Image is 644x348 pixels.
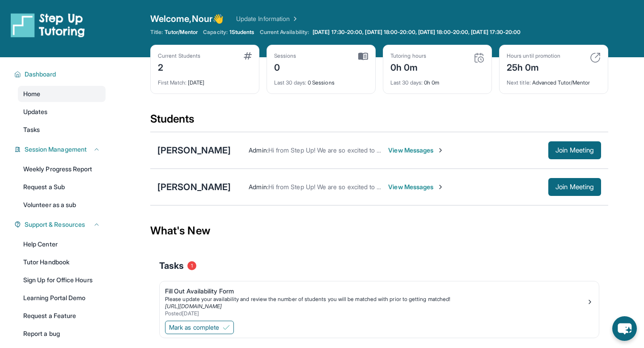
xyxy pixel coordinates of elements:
img: card [590,52,601,63]
span: Updates [23,107,48,116]
span: Dashboard [25,70,56,79]
div: Sessions [274,52,297,59]
a: Help Center [18,236,106,252]
a: Fill Out Availability FormPlease update your availability and review the number of students you w... [160,281,599,319]
div: 0h 0m [390,74,484,86]
a: Report a bug [18,326,106,342]
img: card [474,52,484,63]
div: Current Students [158,52,200,59]
span: Tasks [159,259,184,272]
button: Session Management [21,145,100,154]
img: Chevron Right [290,14,299,23]
button: chat-button [612,316,637,341]
span: Home [23,89,40,98]
div: 2 [158,59,200,74]
span: Tutor/Mentor [165,29,198,36]
span: Next title : [507,79,531,86]
span: 1 [187,261,196,270]
button: Dashboard [21,70,100,79]
a: Update Information [236,14,299,23]
div: [PERSON_NAME] [157,181,231,193]
span: Admin : [249,183,268,191]
div: 0 Sessions [274,74,368,86]
button: Mark as complete [165,321,234,334]
span: Last 30 days : [274,79,306,86]
span: Current Availability: [260,29,309,36]
div: Tutoring hours [390,52,426,59]
div: [DATE] [158,74,252,86]
a: [URL][DOMAIN_NAME] [165,303,222,310]
span: Last 30 days : [390,79,423,86]
a: Weekly Progress Report [18,161,106,177]
div: Advanced Tutor/Mentor [507,74,601,86]
div: [PERSON_NAME] [157,144,231,157]
img: Chevron-Right [437,147,444,154]
div: 0 [274,59,297,74]
span: First Match : [158,79,186,86]
span: View Messages [388,182,444,191]
button: Support & Resources [21,220,100,229]
div: Please update your availability and review the number of students you will be matched with prior ... [165,296,586,303]
span: Support & Resources [25,220,85,229]
a: Updates [18,104,106,120]
img: Mark as complete [223,324,230,331]
div: Posted [DATE] [165,310,586,317]
span: Welcome, Nour 👋 [150,13,224,25]
span: View Messages [388,146,444,155]
a: Request a Feature [18,308,106,324]
a: Home [18,86,106,102]
a: Request a Sub [18,179,106,195]
div: Hours until promotion [507,52,560,59]
img: logo [11,13,85,38]
a: Volunteer as a sub [18,197,106,213]
div: 0h 0m [390,59,426,74]
span: Join Meeting [555,184,594,190]
span: Session Management [25,145,87,154]
a: Sign Up for Office Hours [18,272,106,288]
img: card [244,52,252,59]
a: [DATE] 17:30-20:00, [DATE] 18:00-20:00, [DATE] 18:00-20:00, [DATE] 17:30-20:00 [311,29,522,36]
div: Fill Out Availability Form [165,287,586,296]
img: Chevron-Right [437,183,444,191]
span: Admin : [249,146,268,154]
button: Join Meeting [548,178,601,196]
span: Tasks [23,125,40,134]
span: Join Meeting [555,148,594,153]
img: card [358,52,368,60]
div: What's New [150,211,608,250]
span: 1 Students [229,29,254,36]
a: Tutor Handbook [18,254,106,270]
span: [DATE] 17:30-20:00, [DATE] 18:00-20:00, [DATE] 18:00-20:00, [DATE] 17:30-20:00 [313,29,521,36]
button: Join Meeting [548,141,601,159]
span: Mark as complete [169,323,219,332]
div: 25h 0m [507,59,560,74]
a: Tasks [18,122,106,138]
span: Title: [150,29,163,36]
span: Capacity: [203,29,228,36]
a: Learning Portal Demo [18,290,106,306]
div: Students [150,112,608,132]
